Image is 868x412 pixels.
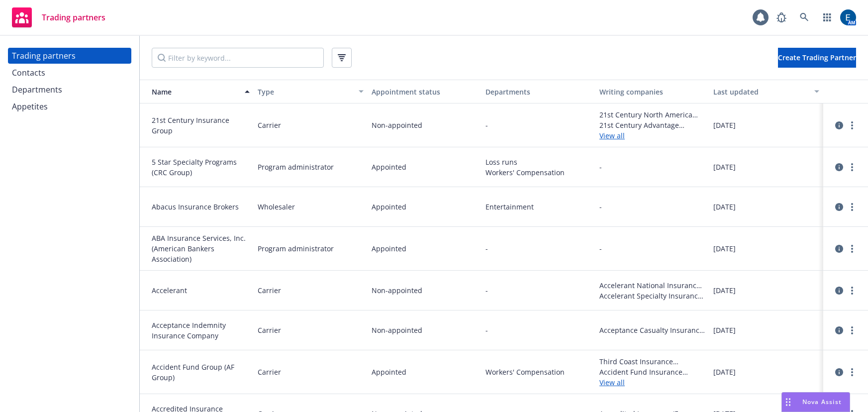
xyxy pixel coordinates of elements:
[833,201,845,213] a: circleInformation
[485,325,488,335] span: -
[152,285,250,296] span: Accelerant
[485,157,591,167] span: Loss runs
[833,243,845,255] a: circleInformation
[833,366,845,378] a: circleInformation
[599,356,705,367] span: Third Coast Insurance Company
[713,367,736,377] span: [DATE]
[599,291,705,301] span: Accelerant Specialty Insurance Company
[781,392,850,412] button: Nova Assist
[140,80,254,103] button: Name
[372,243,406,254] span: Appointed
[372,285,422,296] span: Non-appointed
[599,109,705,120] span: 21st Century North America Insurance Company
[258,162,334,172] span: Program administrator
[152,115,250,136] span: 21st Century Insurance Group
[713,202,736,212] span: [DATE]
[485,243,488,254] span: -
[599,130,705,141] a: View all
[713,120,736,130] span: [DATE]
[846,119,858,131] a: more
[254,80,368,103] button: Type
[8,48,131,64] a: Trading partners
[846,324,858,336] a: more
[833,324,845,336] a: circleInformation
[372,367,406,377] span: Appointed
[846,243,858,255] a: more
[485,120,488,130] span: -
[372,120,422,130] span: Non-appointed
[599,120,705,130] span: 21st Century Advantage Insurance Company
[599,87,705,97] div: Writing companies
[833,285,845,297] a: circleInformation
[840,9,856,25] img: photo
[485,167,591,178] span: Workers' Compensation
[713,87,808,97] div: Last updated
[258,243,334,254] span: Program administrator
[372,325,422,335] span: Non-appointed
[846,161,858,173] a: more
[152,157,250,178] span: 5 Star Specialty Programs (CRC Group)
[12,65,45,81] div: Contacts
[599,325,705,335] span: Acceptance Casualty Insurance Company
[713,162,736,172] span: [DATE]
[12,48,76,64] div: Trading partners
[599,243,602,254] span: -
[8,3,109,31] a: Trading partners
[258,120,281,130] span: Carrier
[8,99,131,114] a: Appetites
[782,393,794,412] div: Drag to move
[152,320,250,341] span: Acceptance Indemnity Insurance Company
[12,82,62,98] div: Departments
[258,202,295,212] span: Wholesaler
[12,99,48,114] div: Appetites
[713,325,736,335] span: [DATE]
[368,80,482,103] button: Appointment status
[599,162,602,172] span: -
[817,7,837,27] a: Switch app
[485,285,488,296] span: -
[599,202,602,212] span: -
[833,119,845,131] a: circleInformation
[8,82,131,98] a: Departments
[482,80,595,103] button: Departments
[152,48,324,68] input: Filter by keyword...
[846,285,858,297] a: more
[709,80,823,103] button: Last updated
[778,53,856,62] span: Create Trading Partner
[713,285,736,296] span: [DATE]
[599,367,705,377] span: Accident Fund Insurance Company of America
[8,65,131,81] a: Contacts
[595,80,709,103] button: Writing companies
[144,87,239,97] div: Name
[599,280,705,291] span: Accelerant National Insurance Company
[485,87,591,97] div: Departments
[846,201,858,213] a: more
[42,13,105,21] span: Trading partners
[772,7,791,27] a: Report a Bug
[372,87,478,97] div: Appointment status
[372,202,406,212] span: Appointed
[258,87,353,97] div: Type
[802,398,842,406] span: Nova Assist
[485,202,591,212] span: Entertainment
[778,48,856,68] button: Create Trading Partner
[599,377,705,388] a: View all
[152,233,250,264] span: ABA Insurance Services, Inc. (American Bankers Association)
[794,7,814,27] a: Search
[258,367,281,377] span: Carrier
[485,367,591,377] span: Workers' Compensation
[152,362,250,383] span: Accident Fund Group (AF Group)
[258,325,281,335] span: Carrier
[713,243,736,254] span: [DATE]
[258,285,281,296] span: Carrier
[846,366,858,378] a: more
[372,162,406,172] span: Appointed
[833,161,845,173] a: circleInformation
[152,202,250,212] span: Abacus Insurance Brokers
